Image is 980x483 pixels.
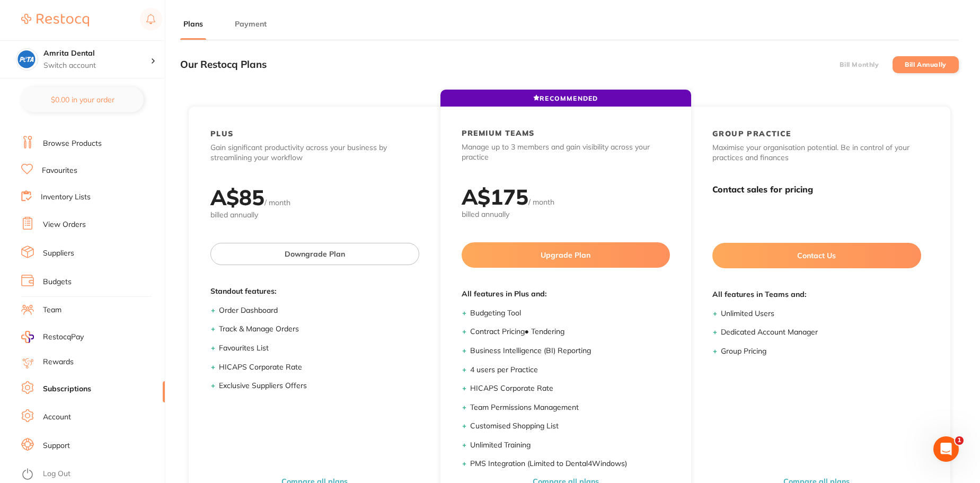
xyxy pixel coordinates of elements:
[219,362,419,373] li: HICAPS Corporate Rate
[470,365,670,375] li: 4 users per Practice
[43,384,91,394] a: Subscriptions
[219,305,419,316] li: Order Dashboard
[712,129,791,138] h2: GROUP PRACTICE
[462,128,535,138] h2: PREMIUM TEAMS
[43,441,70,451] a: Support
[219,343,419,354] li: Favourites List
[533,94,598,102] span: RECOMMENDED
[210,143,419,163] p: Gain significant productivity across your business by streamlining your workflow
[470,402,670,413] li: Team Permissions Management
[43,469,70,479] a: Log Out
[232,19,270,29] button: Payment
[721,346,921,357] li: Group Pricing
[21,87,144,112] button: $0.00 in your order
[528,197,554,207] span: / month
[16,49,38,70] img: Amrita Dental
[470,421,670,432] li: Customised Shopping List
[470,383,670,394] li: HICAPS Corporate Rate
[462,183,528,210] h2: A$ 175
[43,219,86,230] a: View Orders
[712,143,921,163] p: Maximise your organisation potential. Be in control of your practices and finances
[219,381,419,391] li: Exclusive Suppliers Offers
[43,60,151,71] p: Switch account
[41,192,91,203] a: Inventory Lists
[470,459,670,469] li: PMS Integration (Limited to Dental4Windows)
[470,346,670,356] li: Business Intelligence (BI) Reporting
[21,14,89,27] img: Restocq Logo
[712,243,921,268] button: Contact Us
[470,440,670,451] li: Unlimited Training
[721,327,921,338] li: Dedicated Account Manager
[43,305,61,315] a: Team
[462,242,670,268] button: Upgrade Plan
[21,8,89,32] a: Restocq Logo
[43,138,102,149] a: Browse Products
[43,277,72,287] a: Budgets
[955,436,964,445] span: 1
[180,19,206,29] button: Plans
[210,243,419,265] button: Downgrade Plan
[21,331,84,343] a: RestocqPay
[933,436,959,462] iframe: Intercom live chat
[462,142,670,163] p: Manage up to 3 members and gain visibility across your practice
[219,324,419,335] li: Track & Manage Orders
[905,61,947,68] label: Bill Annually
[43,412,71,423] a: Account
[210,184,264,210] h2: A$ 85
[210,286,419,297] span: Standout features:
[721,309,921,319] li: Unlimited Users
[42,165,77,176] a: Favourites
[43,332,84,343] span: RestocqPay
[462,289,670,300] span: All features in Plus and:
[712,289,921,300] span: All features in Teams and:
[180,59,267,71] h3: Our Restocq Plans
[21,331,34,343] img: RestocqPay
[210,210,419,221] span: billed annually
[264,198,290,207] span: / month
[470,327,670,337] li: Contract Pricing ● Tendering
[462,209,670,220] span: billed annually
[470,308,670,319] li: Budgeting Tool
[43,48,151,59] h4: Amrita Dental
[43,248,74,259] a: Suppliers
[21,466,162,483] button: Log Out
[43,357,74,367] a: Rewards
[712,185,921,195] h3: Contact sales for pricing
[840,61,879,68] label: Bill Monthly
[210,129,234,138] h2: PLUS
